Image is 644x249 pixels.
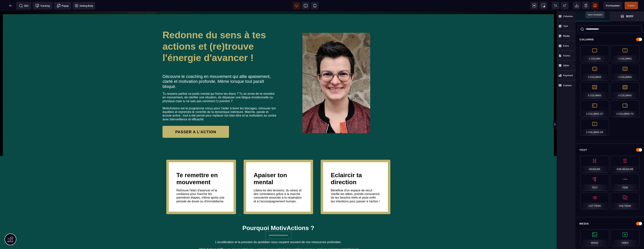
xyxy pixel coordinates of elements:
strong: Body [626,15,634,18]
text: Bénéficie d'un espace de recul : clarifie tes idées, prends conscience de tes besoins réels et po... [331,176,380,193]
span: Tracking [35,4,50,8]
div: 3 Columns [580,64,609,81]
div: Sub-Headline [611,156,639,173]
span: Setting Body [75,4,93,8]
span: Preview [603,2,622,9]
span: Popup [57,4,69,8]
h1: Apaiser ton mental [254,158,303,176]
span: Previsualiser [606,4,620,7]
text: Tu ressens parfois ce poids mental qui freine tes élans ? Tu as envie de te remettre en mouvement... [163,80,278,111]
div: Video [611,229,639,246]
strong: Extra [563,44,569,47]
strong: Columns [563,15,573,18]
div: Text [576,146,644,153]
span: Open Blocks [576,11,610,21]
span: View components [530,2,538,9]
div: Image [580,229,609,246]
div: Columns [576,36,644,43]
img: a00a15cd26c76ceea68b77b015c3d001_Moi.jpg [302,1,370,144]
text: Retrouve l'élan d'avancer et la confiance pour franchir les premières étapes, même après une péri... [176,176,226,193]
div: 4 Columns [611,64,639,81]
h1: Eclaircir ta direction [331,158,380,176]
strong: Media [563,34,570,37]
strong: Custom [563,84,572,87]
span: SEO [19,4,28,8]
button: PASSER A L'ACTION [163,114,229,126]
div: 2 Columns 3/7 [580,100,609,117]
span: Open Layer Manager [610,11,644,21]
div: 2 Columns [611,45,639,62]
div: 1 Column [580,45,609,62]
strong: Payment [563,74,573,77]
div: 6 Columns [611,82,639,99]
div: FAQ Items [611,193,639,209]
div: 2 Columns 4/5 [580,119,609,136]
strong: Other [563,64,569,67]
strong: Text [563,25,568,27]
div: Text [580,174,609,191]
span: Screenshot [540,2,547,9]
strong: Forms [563,54,570,57]
h1: Te remettre en mouvement [176,158,226,176]
div: Headline [580,156,609,173]
span: Publier [627,4,635,7]
h1: Pourquoi MotivActions ? [196,211,361,222]
h1: Redonne du sens à tes actions et (re)trouve l'énergie d'avancer ! [163,16,278,54]
div: Item [611,174,639,191]
h2: Découvre le coaching en mouvement qui allie apaisement, clarté et motivation profonde. Même lorsq... [163,61,278,80]
div: 2 Columns 7/3 [611,100,639,117]
text: Libère-toi des tensions, du stress et des ruminations grâce à la marche consciente associée à la ... [254,176,303,193]
div: List Items [580,193,609,209]
div: Media [576,220,644,227]
div: 5 Columns [580,82,609,99]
